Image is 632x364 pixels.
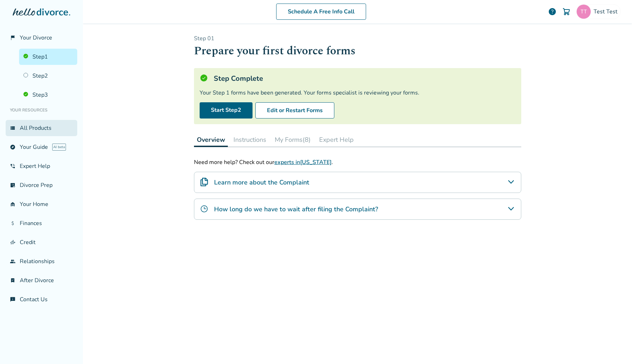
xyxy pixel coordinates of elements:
[214,178,309,187] h4: Learn more about the Complaint
[548,7,557,16] a: help
[214,74,263,83] h5: Step Complete
[255,102,334,119] button: Edit or Restart Forms
[10,278,16,283] span: bookmark_check
[6,158,77,174] a: phone_in_talkExpert Help
[194,172,521,193] div: Learn more about the Complaint
[200,89,516,97] div: Your Step 1 forms have been generated. Your forms specialist is reviewing your forms.
[10,35,16,41] span: flag_2
[6,215,77,231] a: attach_moneyFinances
[194,133,228,147] button: Overview
[276,4,366,20] a: Schedule A Free Info Call
[10,182,16,188] span: list_alt_check
[10,144,16,150] span: explore
[19,87,77,103] a: Step3
[562,7,571,16] img: Cart
[6,30,77,46] a: flag_2Your Divorce
[10,125,16,131] span: view_list
[6,103,77,117] li: Your Resources
[6,196,77,212] a: garage_homeYour Home
[19,68,77,84] a: Step2
[52,144,66,151] span: AI beta
[6,234,77,250] a: finance_modeCredit
[6,272,77,289] a: bookmark_checkAfter Divorce
[577,5,591,19] img: rocko.laiden@freedrops.org
[6,291,77,308] a: chat_infoContact Us
[10,297,16,302] span: chat_info
[6,120,77,136] a: view_listAll Products
[214,205,378,214] h4: How long do we have to wait after filing the Complaint?
[10,201,16,207] span: garage_home
[10,163,16,169] span: phone_in_talk
[194,158,521,166] p: Need more help? Check out our .
[200,102,253,119] a: Start Step2
[10,239,16,245] span: finance_mode
[200,178,208,186] img: Learn more about the Complaint
[316,133,357,147] button: Expert Help
[6,177,77,193] a: list_alt_checkDivorce Prep
[6,253,77,269] a: groupRelationships
[194,199,521,220] div: How long do we have to wait after filing the Complaint?
[10,259,16,264] span: group
[272,133,314,147] button: My Forms(8)
[231,133,269,147] button: Instructions
[6,139,77,155] a: exploreYour GuideAI beta
[20,34,52,42] span: Your Divorce
[19,49,77,65] a: Step1
[200,205,208,213] img: How long do we have to wait after filing the Complaint?
[274,158,332,166] a: experts in[US_STATE]
[597,330,632,364] iframe: Chat Widget
[594,8,620,16] span: Test Test
[10,220,16,226] span: attach_money
[194,35,521,42] p: Step 0 1
[194,42,521,60] h1: Prepare your first divorce forms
